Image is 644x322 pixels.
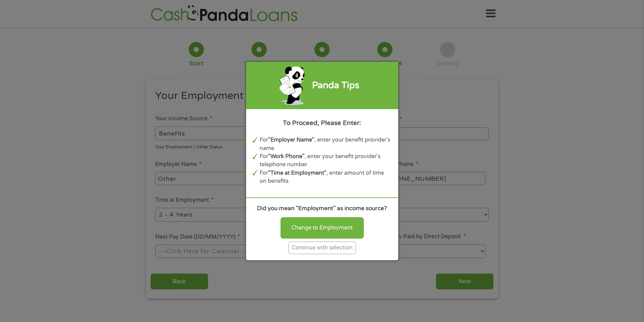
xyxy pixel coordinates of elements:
li: For , enter amount of time on benefits [260,169,392,185]
div: Continue with selection [288,242,356,254]
b: "Employer Name" [268,137,314,143]
div: To Proceed, Please Enter: [252,118,392,128]
img: green-panda-phone.png [279,65,306,106]
div: Change to Employment [281,217,364,238]
li: For , enter your benefit provider's name [260,136,392,152]
b: "Time at Employment" [268,170,327,176]
li: For , enter your benefit provider's telephone number [260,152,392,169]
b: "Work Phone" [268,153,305,160]
div: Did you mean "Employment" as income source? [252,204,392,213]
div: Panda Tips [312,79,359,93]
